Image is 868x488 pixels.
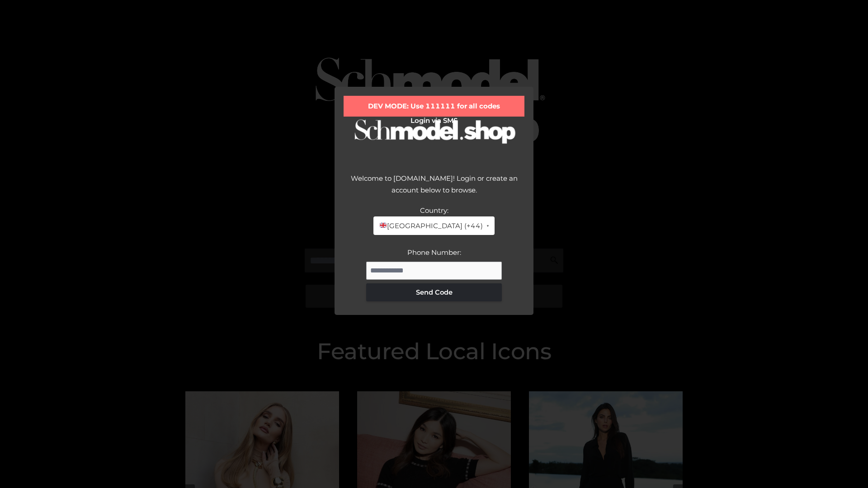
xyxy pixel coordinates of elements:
[379,220,482,232] span: [GEOGRAPHIC_DATA] (+44)
[344,173,524,205] div: Welcome to [DOMAIN_NAME]! Login or create an account below to browse.
[420,206,448,215] label: Country:
[407,248,461,257] label: Phone Number:
[380,222,387,229] img: 🇬🇧
[344,96,524,117] div: DEV MODE: Use 111111 for all codes
[366,283,502,301] button: Send Code
[344,117,524,125] h2: Login via SMS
